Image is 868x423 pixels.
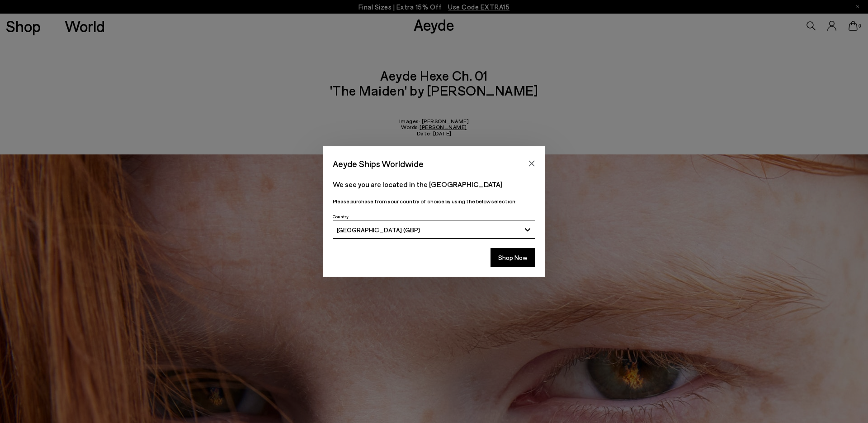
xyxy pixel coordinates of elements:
span: [GEOGRAPHIC_DATA] (GBP) [337,226,420,234]
p: Please purchase from your country of choice by using the below selection: [333,197,535,206]
span: Aeyde Ships Worldwide [333,156,424,172]
button: Shop Now [491,248,535,267]
button: Close [525,157,538,170]
p: We see you are located in the [GEOGRAPHIC_DATA] [333,179,535,190]
span: Country [333,214,349,219]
